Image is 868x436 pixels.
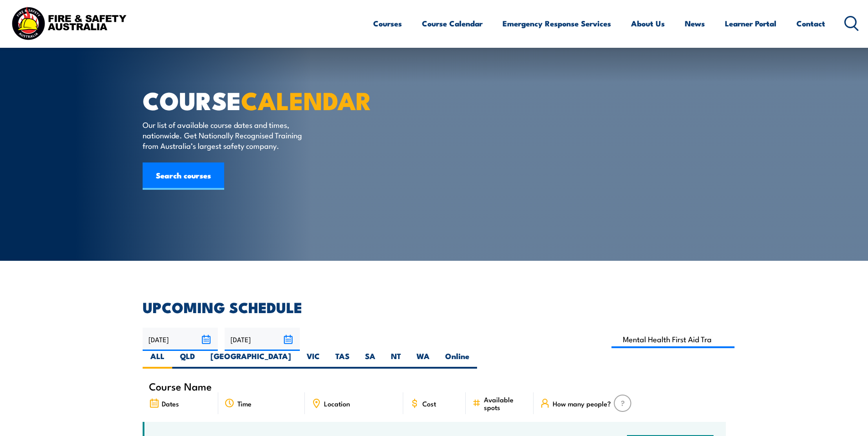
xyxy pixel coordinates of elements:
label: WA [409,351,437,369]
label: QLD [172,351,203,369]
a: Course Calendar [422,11,483,35]
label: ALL [143,351,172,369]
label: NT [383,351,409,369]
label: Online [437,351,477,369]
input: To date [225,328,300,351]
h2: UPCOMING SCHEDULE [143,300,726,313]
span: Course Name [149,382,212,390]
a: Emergency Response Services [503,11,611,35]
span: How many people? [553,400,611,407]
label: SA [357,351,383,369]
span: Available spots [484,395,527,411]
a: News [685,11,705,35]
span: Location [324,400,350,407]
a: Courses [373,11,402,35]
span: Dates [162,400,179,407]
h1: COURSE [143,89,368,111]
input: Search Course [611,330,735,348]
label: [GEOGRAPHIC_DATA] [203,351,299,369]
a: Contact [796,11,825,35]
label: VIC [299,351,328,369]
a: Learner Portal [725,11,776,35]
span: Cost [422,400,436,407]
span: Time [237,400,252,407]
input: From date [143,328,218,351]
strong: CALENDAR [241,81,372,118]
p: Our list of available course dates and times, nationwide. Get Nationally Recognised Training from... [143,119,309,151]
a: About Us [631,11,665,35]
label: TAS [328,351,357,369]
a: Search courses [143,162,224,190]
